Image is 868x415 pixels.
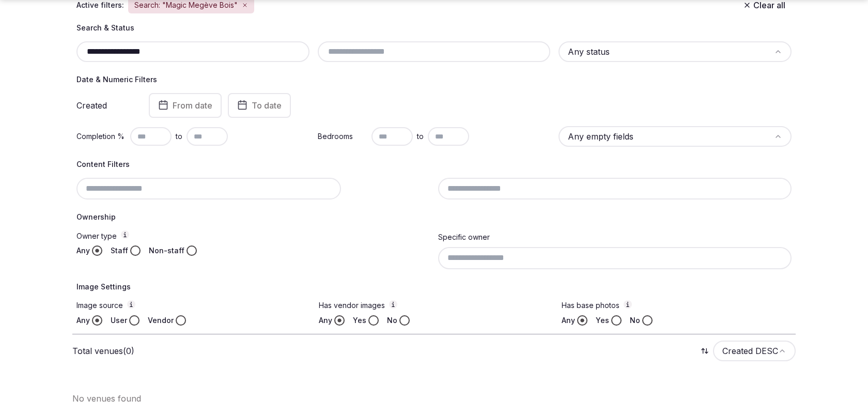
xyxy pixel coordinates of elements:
[319,300,549,311] label: Has vendor images
[76,131,126,142] label: Completion %
[76,212,792,222] h4: Ownership
[76,315,90,326] label: Any
[72,345,134,357] p: Total venues (0)
[176,131,182,142] span: to
[76,230,430,241] label: Owner type
[252,100,282,111] span: To date
[624,300,632,309] button: Has base photos
[76,74,792,85] h4: Date & Numeric Filters
[76,159,792,170] h4: Content Filters
[318,131,367,142] label: Bedrooms
[76,245,90,256] label: Any
[111,245,128,256] label: Staff
[76,101,134,110] label: Created
[562,315,575,326] label: Any
[149,245,184,256] label: Non-staff
[417,131,424,142] span: to
[121,230,129,239] button: Owner type
[389,300,397,309] button: Has vendor images
[438,233,490,241] label: Specific owner
[76,23,792,33] h4: Search & Status
[319,315,332,326] label: Any
[76,282,792,292] h4: Image Settings
[173,100,212,111] span: From date
[596,315,609,326] label: Yes
[76,300,306,311] label: Image source
[111,315,127,326] label: User
[127,300,135,309] button: Image source
[562,300,792,311] label: Has base photos
[387,315,397,326] label: No
[630,315,640,326] label: No
[148,315,174,326] label: Vendor
[353,315,366,326] label: Yes
[149,93,222,118] button: From date
[72,392,796,405] p: No venues found
[228,93,291,118] button: To date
